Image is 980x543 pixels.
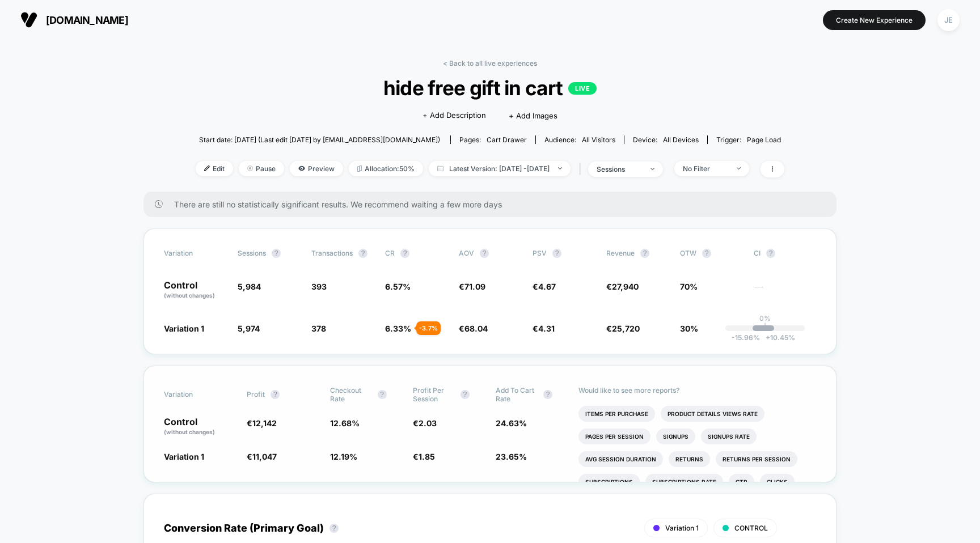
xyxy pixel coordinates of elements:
button: ? [330,524,339,533]
li: Ctr [729,474,754,490]
span: Pause [239,161,284,176]
li: Items Per Purchase [578,406,655,422]
span: € [606,282,639,291]
span: There are still no statistically significant results. We recommend waiting a few more days [174,200,814,209]
span: Profit [247,390,265,398]
span: All Visitors [582,135,615,144]
span: 2.03 [419,418,437,428]
li: Subscriptions Rate [645,474,723,490]
img: end [247,166,253,171]
img: end [558,167,562,169]
li: Product Details Views Rate [661,406,764,422]
button: ? [552,249,561,258]
span: Variation [164,386,226,403]
img: end [737,167,741,169]
span: Latest Version: [DATE] - [DATE] [429,161,571,176]
li: Signups [656,429,695,444]
button: ? [272,249,281,258]
button: [DOMAIN_NAME] [17,11,132,29]
button: ? [378,390,387,399]
div: JE [937,9,960,31]
span: € [533,282,556,291]
div: sessions [597,165,642,173]
span: 4.67 [538,282,556,291]
p: LIVE [568,82,597,95]
span: 68.04 [464,324,488,333]
span: Start date: [DATE] (Last edit [DATE] by [EMAIL_ADDRESS][DOMAIN_NAME]) [199,135,440,144]
span: CONTROL [734,524,768,532]
li: Signups Rate [701,429,757,444]
span: 12.68 % [330,418,360,428]
span: 71.09 [464,282,485,291]
button: ? [400,249,409,258]
span: € [533,324,555,333]
span: --- [754,283,816,300]
span: Sessions [238,249,266,257]
span: Profit Per Session [413,386,455,403]
p: | [764,323,766,331]
button: ? [480,249,489,258]
button: ? [766,249,775,258]
li: Subscriptions [578,474,640,490]
span: 23.65 % [496,452,527,461]
span: € [247,452,277,461]
span: Page Load [747,135,781,144]
span: € [459,282,485,291]
span: € [413,418,437,428]
span: + [766,333,770,342]
img: Visually logo [20,11,37,28]
img: edit [204,166,210,171]
span: Add To Cart Rate [496,386,538,403]
span: 6.33 % [385,324,411,333]
span: Preview [290,161,343,176]
div: - 3.7 % [416,321,441,335]
button: ? [358,249,367,258]
span: 4.31 [538,324,555,333]
span: Variation 1 [164,324,204,333]
p: 0% [759,314,771,323]
span: € [459,324,488,333]
span: CR [385,249,395,257]
p: Control [164,417,235,436]
span: Transactions [311,249,353,257]
span: € [413,452,435,461]
span: 25,720 [612,324,640,333]
img: rebalance [357,166,362,172]
span: 5,974 [238,324,260,333]
img: calendar [437,166,443,171]
span: 30% [680,324,698,333]
p: Control [164,281,226,300]
div: Audience: [544,135,615,144]
span: cart drawer [487,135,527,144]
span: Checkout Rate [330,386,372,403]
button: JE [934,9,963,32]
span: 12,142 [252,418,277,428]
li: Returns [669,451,710,467]
span: Variation 1 [164,452,204,461]
span: Revenue [606,249,635,257]
button: ? [271,390,280,399]
span: 6.57 % [385,282,411,291]
span: 1.85 [419,452,435,461]
span: + Add Images [509,111,557,120]
span: 70% [680,282,698,291]
li: Pages Per Session [578,429,650,444]
span: € [606,324,640,333]
div: No Filter [683,164,728,173]
span: hide free gift in cart [225,76,755,100]
span: all devices [663,135,699,144]
span: (without changes) [164,429,215,435]
span: 24.63 % [496,418,527,428]
span: PSV [533,249,547,257]
span: + Add Description [423,110,486,121]
span: 393 [311,282,327,291]
span: [DOMAIN_NAME] [46,14,128,26]
li: Returns Per Session [716,451,797,467]
p: Would like to see more reports? [578,386,816,394]
span: OTW [680,249,742,258]
span: (without changes) [164,292,215,299]
span: Allocation: 50% [349,161,423,176]
div: Trigger: [716,135,781,144]
span: Variation [164,249,226,258]
span: CI [754,249,816,258]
